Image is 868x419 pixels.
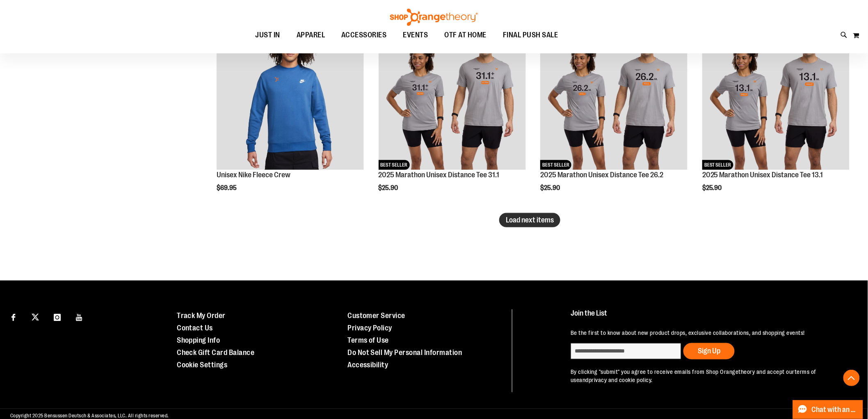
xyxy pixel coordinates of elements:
[540,171,663,179] a: 2025 Marathon Unisex Distance Tee 26.2
[506,216,554,224] span: Load next items
[177,348,255,357] a: Check Gift Card Balance
[72,309,87,324] a: Visit our Youtube page
[389,9,479,26] img: Shop Orangetheory
[589,377,653,383] a: privacy and cookie policy.
[702,171,823,179] a: 2025 Marathon Unisex Distance Tee 13.1
[698,18,854,213] div: product
[10,413,169,419] span: Copyright 2025 Bensussen Deutsch & Associates, LLC. All rights reserved.
[347,348,462,357] a: Do Not Sell My Personal Information
[379,184,400,192] span: $25.90
[540,23,688,170] img: 2025 Marathon Unisex Distance Tee 26.2
[177,361,228,369] a: Cookie Settings
[379,23,526,171] a: 2025 Marathon Unisex Distance Tee 31.1NEWBEST SELLER
[503,26,558,44] span: FINAL PUSH SALE
[698,347,720,355] span: Sign Up
[702,160,733,170] span: BEST SELLER
[347,336,389,344] a: Terms of Use
[217,171,290,179] a: Unisex Nike Fleece Crew
[177,324,213,332] a: Contact Us
[499,213,560,227] button: Load next items
[536,18,692,213] div: product
[571,329,847,337] p: Be the first to know about new product drops, exclusive collaborations, and shopping events!
[32,314,39,321] img: Twitter
[379,23,526,170] img: 2025 Marathon Unisex Distance Tee 31.1
[540,23,688,171] a: 2025 Marathon Unisex Distance Tee 26.2NEWBEST SELLER
[571,369,816,383] a: terms of use
[793,400,863,419] button: Chat with an Expert
[843,370,860,386] button: Back To Top
[28,309,43,324] a: Visit our X page
[375,18,530,213] div: product
[347,361,388,369] a: Accessibility
[177,311,226,320] a: Track My Order
[683,343,735,359] button: Sign Up
[812,406,858,414] span: Chat with an Expert
[177,336,220,344] a: Shopping Info
[571,309,847,325] h4: Join the List
[571,368,847,384] p: By clicking "submit" you agree to receive emails from Shop Orangetheory and accept our and
[379,171,500,179] a: 2025 Marathon Unisex Distance Tee 31.1
[297,26,325,44] span: APPAREL
[702,23,850,171] a: 2025 Marathon Unisex Distance Tee 13.1NEWBEST SELLER
[702,184,723,192] span: $25.90
[702,23,850,170] img: 2025 Marathon Unisex Distance Tee 13.1
[341,26,387,44] span: ACCESSORIES
[217,184,238,192] span: $69.95
[50,309,64,324] a: Visit our Instagram page
[255,26,280,44] span: JUST IN
[217,23,364,171] a: Unisex Nike Fleece CrewNEW
[212,18,368,213] div: product
[347,311,405,320] a: Customer Service
[379,160,410,170] span: BEST SELLER
[217,23,364,170] img: Unisex Nike Fleece Crew
[403,26,428,44] span: EVENTS
[571,343,681,359] input: enter email
[347,324,392,332] a: Privacy Policy
[6,309,21,324] a: Visit our Facebook page
[540,184,561,192] span: $25.90
[540,160,571,170] span: BEST SELLER
[445,26,487,44] span: OTF AT HOME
